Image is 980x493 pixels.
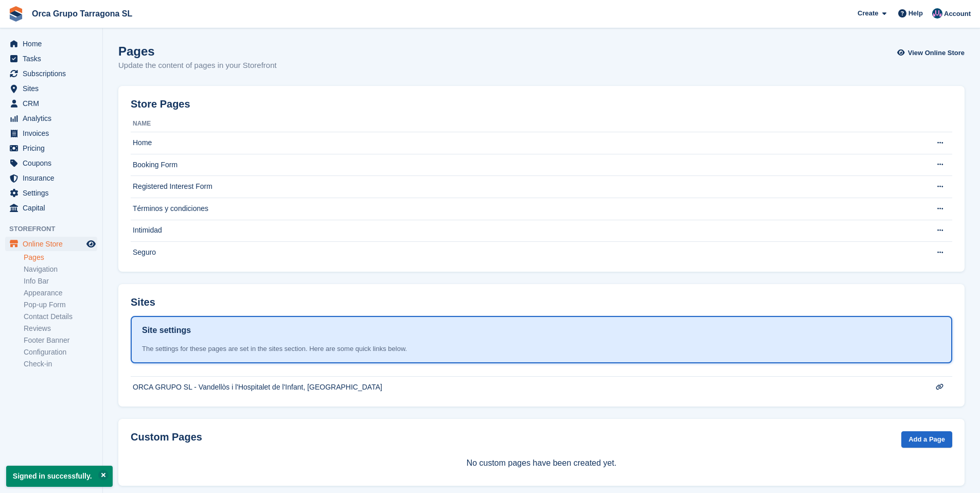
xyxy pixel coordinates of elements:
[142,344,941,354] div: The settings for these pages are set in the sites section. Here are some quick links below.
[5,237,97,251] a: menu
[23,126,84,140] span: Invoices
[5,186,97,200] a: menu
[944,9,971,19] span: Account
[131,98,190,110] h2: Store Pages
[900,44,965,61] a: View Online Store
[131,116,911,132] th: Name
[5,96,97,111] a: menu
[5,201,97,215] a: menu
[901,431,952,448] a: Add a Page
[932,8,942,19] img: ADMIN MANAGMENT
[23,156,84,170] span: Coupons
[5,66,97,81] a: menu
[24,265,97,274] a: Navigation
[23,37,84,51] span: Home
[131,176,911,198] td: Registered Interest Form
[23,111,84,126] span: Analytics
[131,431,202,443] h2: Custom Pages
[5,126,97,140] a: menu
[5,141,97,155] a: menu
[24,288,97,298] a: Appearance
[23,66,84,81] span: Subscriptions
[23,201,84,215] span: Capital
[24,276,97,286] a: Info Bar
[6,466,113,487] p: Signed in successfully.
[23,96,84,111] span: CRM
[5,156,97,170] a: menu
[24,253,97,262] a: Pages
[5,37,97,51] a: menu
[24,300,97,310] a: Pop-up Form
[24,324,97,333] a: Reviews
[23,237,84,251] span: Online Store
[8,6,24,22] img: stora-icon-8386f47178a22dfd0bd8f6a31ec36ba5ce8667c1dd55bd0f319d3a0aa187defe.svg
[23,51,84,66] span: Tasks
[131,154,911,176] td: Booking Form
[5,111,97,126] a: menu
[131,457,952,469] p: No custom pages have been created yet.
[5,171,97,185] a: menu
[908,48,965,58] span: View Online Store
[24,347,97,357] a: Configuration
[131,242,911,263] td: Seguro
[24,312,97,322] a: Contact Details
[118,60,277,72] p: Update the content of pages in your Storefront
[131,296,155,308] h2: Sites
[908,8,923,19] span: Help
[23,81,84,96] span: Sites
[131,376,911,398] td: ORCA GRUPO SL - Vandellòs i l'Hospitalet de l'Infant, [GEOGRAPHIC_DATA]
[131,132,911,154] td: Home
[131,198,911,220] td: Términos y condiciones
[24,336,97,345] a: Footer Banner
[5,81,97,96] a: menu
[5,51,97,66] a: menu
[85,238,97,250] a: Preview store
[858,8,878,19] span: Create
[9,224,102,234] span: Storefront
[23,171,84,185] span: Insurance
[24,359,97,369] a: Check-in
[131,220,911,242] td: Intimidad
[23,141,84,155] span: Pricing
[142,324,191,337] h1: Site settings
[118,44,277,58] h1: Pages
[28,5,136,22] a: Orca Grupo Tarragona SL
[23,186,84,200] span: Settings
